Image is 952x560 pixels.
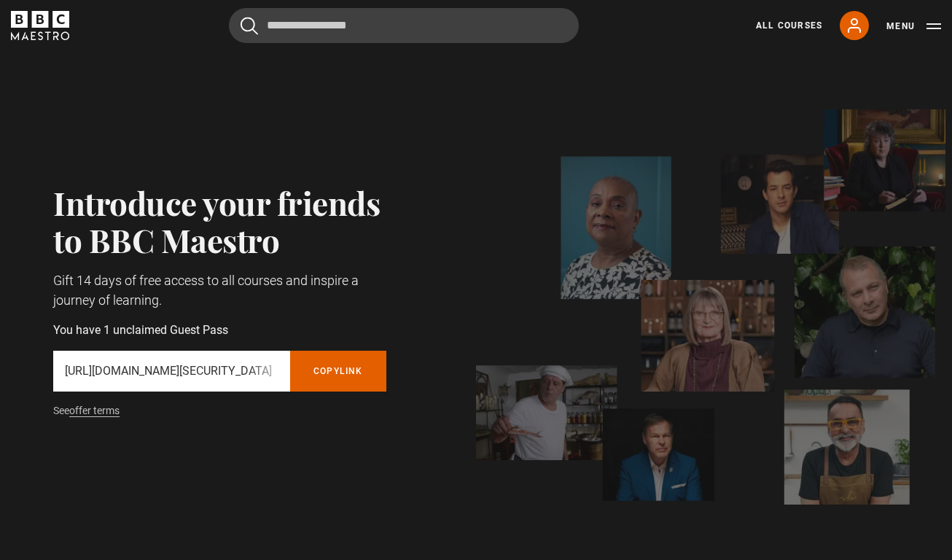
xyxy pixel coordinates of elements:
[886,19,941,34] button: Toggle navigation
[229,8,579,43] input: Search
[11,11,69,40] svg: BBC Maestro
[241,17,258,35] button: Submit the search query
[53,403,386,419] p: See
[53,271,386,310] p: Gift 14 days of free access to all courses and inspire a journey of learning.
[53,322,386,339] p: You have 1 unclaimed Guest Pass
[756,19,822,32] a: All Courses
[53,184,386,259] h2: Introduce your friends to BBC Maestro
[65,362,278,380] p: [URL][DOMAIN_NAME][SECURITY_DATA]
[69,405,120,417] a: offer terms
[290,351,386,392] button: Copylink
